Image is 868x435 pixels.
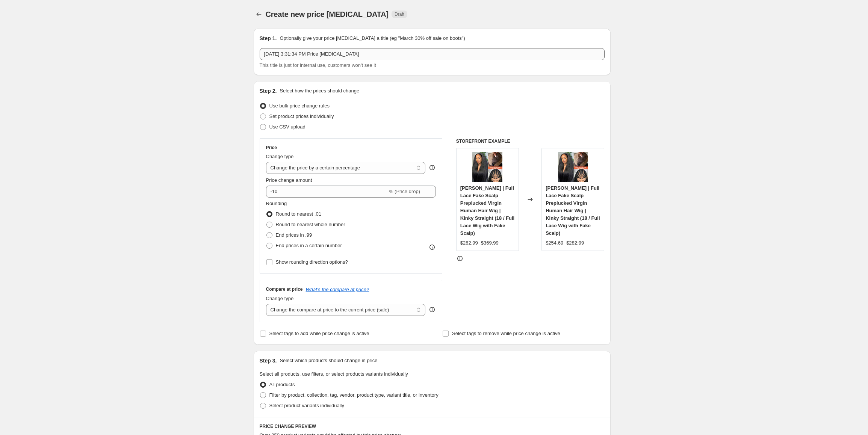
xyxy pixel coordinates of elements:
span: $282.99 [566,240,584,246]
span: Round to nearest .01 [276,211,321,217]
p: Select which products should change in price [280,357,377,364]
span: Select all products, use filters, or select products variants individually [260,371,408,377]
span: Select product variants individually [269,403,344,408]
img: KS-1_baf4a9ea-cb53-4ca3-8aa7-eec5d38e3c88_80x.jpg [472,152,502,182]
span: Select tags to remove while price change is active [452,331,560,336]
h2: Step 2. [260,87,277,95]
span: End prices in a certain number [276,243,342,248]
div: help [428,306,436,313]
span: Rounding [266,201,287,206]
button: What's the compare at price? [306,287,369,292]
span: [PERSON_NAME] | Full Lace Fake Scalp Preplucked Virgin Human Hair Wig | Kinky Straight (18 / Full... [460,185,514,236]
h6: STOREFRONT EXAMPLE [456,138,605,144]
span: This title is just for internal use, customers won't see it [260,62,376,68]
img: KS-1_baf4a9ea-cb53-4ca3-8aa7-eec5d38e3c88_80x.jpg [558,152,588,182]
h2: Step 3. [260,357,277,364]
span: [PERSON_NAME] | Full Lace Fake Scalp Preplucked Virgin Human Hair Wig | Kinky Straight (18 / Full... [546,185,600,236]
span: $369.99 [481,240,499,246]
span: Set product prices individually [269,113,334,119]
span: Use bulk price change rules [269,103,330,109]
p: Optionally give your price [MEDICAL_DATA] a title (eg "March 30% off sale on boots") [280,35,465,42]
input: 30% off holiday sale [260,48,605,60]
span: Create new price [MEDICAL_DATA] [266,10,389,18]
span: Round to nearest whole number [276,222,345,227]
span: Use CSV upload [269,124,305,130]
span: % (Price drop) [389,189,420,194]
h6: PRICE CHANGE PREVIEW [260,423,605,429]
span: $282.99 [460,240,478,246]
h3: Price [266,145,277,151]
span: Change type [266,296,294,301]
span: Select tags to add while price change is active [269,331,369,336]
span: Filter by product, collection, tag, vendor, product type, variant title, or inventory [269,392,439,398]
span: Draft [395,11,404,17]
span: Show rounding direction options? [276,259,348,265]
span: $254.69 [546,240,563,246]
p: Select how the prices should change [280,87,359,95]
input: -15 [266,186,387,198]
h3: Compare at price [266,286,303,292]
button: Price change jobs [254,9,264,20]
h2: Step 1. [260,35,277,42]
span: Change type [266,154,294,159]
span: All products [269,382,295,387]
span: End prices in .99 [276,232,312,238]
span: Price change amount [266,177,312,183]
div: help [428,164,436,171]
